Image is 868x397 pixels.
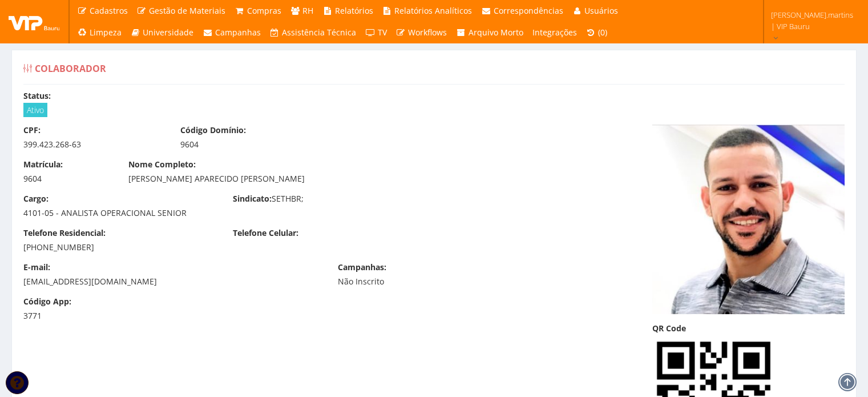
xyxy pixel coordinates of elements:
img: logo [9,13,60,30]
label: Código App: [23,296,71,307]
span: Compras [247,5,281,16]
span: Correspondências [494,5,563,16]
a: TV [361,22,391,43]
span: Assistência Técnica [282,27,356,38]
div: 3771 [23,310,111,322]
span: Campanhas [215,27,261,38]
div: [PHONE_NUMBER] [23,242,216,253]
span: Usuários [584,5,618,16]
label: Telefone Celular: [233,227,298,239]
div: 9604 [23,173,111,185]
span: Relatórios [335,5,373,16]
a: Universidade [126,22,199,43]
span: Ativo [23,103,47,117]
a: Integrações [528,22,582,43]
label: Cargo: [23,193,49,204]
span: [PERSON_NAME].martins | VIP Bauru [771,9,853,32]
label: Código Domínio: [180,125,246,136]
label: Status: [23,90,51,102]
img: 3x4-16497827306255afca0dbb7.jpeg [652,125,845,314]
span: Limpeza [90,27,122,38]
div: Não Inscrito [338,276,478,287]
label: Campanhas: [338,262,386,273]
span: (0) [598,27,607,38]
div: 9604 [180,139,320,150]
a: Arquivo Morto [451,22,528,43]
a: Workflows [391,22,452,43]
label: Sindicato: [233,193,272,204]
span: Cadastros [90,5,128,16]
div: SETHBR; [224,193,434,207]
label: Nome Completo: [128,159,196,170]
span: TV [378,27,387,38]
a: (0) [582,22,612,43]
span: Integrações [532,27,577,38]
a: Assistência Técnica [265,22,361,43]
span: Gestão de Materiais [149,5,225,16]
div: 4101-05 - ANALISTA OPERACIONAL SENIOR [23,207,216,219]
a: Limpeza [72,22,126,43]
span: Workflows [408,27,447,38]
label: CPF: [23,125,41,136]
span: Colaborador [35,62,106,75]
span: Relatórios Analíticos [394,5,472,16]
div: [EMAIL_ADDRESS][DOMAIN_NAME] [23,276,321,287]
span: Universidade [143,27,193,38]
div: 399.423.268-63 [23,139,163,150]
label: E-mail: [23,262,50,273]
span: Arquivo Morto [469,27,523,38]
label: Matrícula: [23,159,63,170]
a: Campanhas [198,22,265,43]
div: [PERSON_NAME] APARECIDO [PERSON_NAME] [128,173,531,185]
label: QR Code [652,323,686,334]
span: RH [302,5,313,16]
label: Telefone Residencial: [23,227,106,239]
